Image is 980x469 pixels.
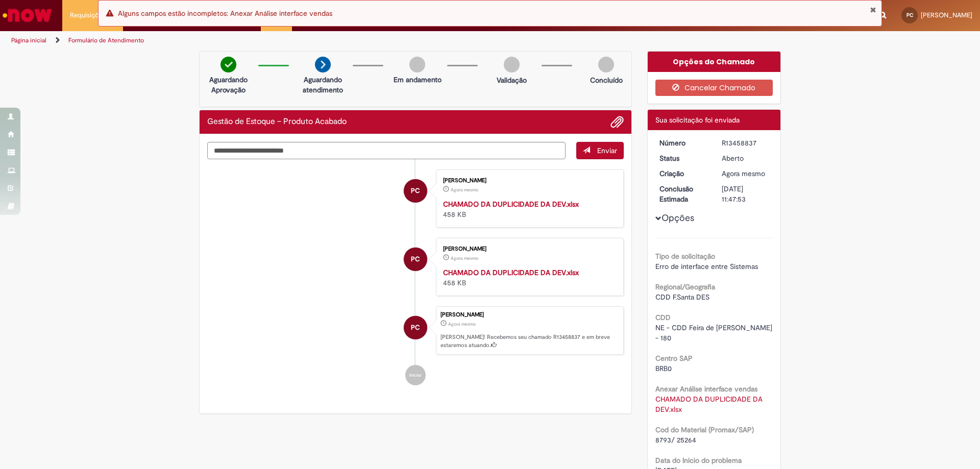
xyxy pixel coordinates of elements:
[652,184,715,204] dt: Conclusão Estimada
[655,364,672,373] span: BRB0
[655,354,693,363] b: Centro SAP
[906,12,913,18] span: PC
[207,117,347,127] h2: Gestão de Estoque – Produto Acabado Histórico de tíquete
[207,306,624,355] li: Patricia Cassia de Oliveira Carneiro
[652,138,715,148] dt: Número
[655,323,774,342] span: NE - CDD Feira de [PERSON_NAME] - 180
[448,321,476,327] span: Agora mesmo
[394,75,442,85] p: Em andamento
[1,5,54,26] img: ServiceNow
[451,187,478,193] span: Agora mesmo
[220,57,236,72] img: check-circle-green.png
[655,80,773,96] button: Cancelar Chamado
[451,255,478,261] time: 28/08/2025 15:47:28
[655,252,715,261] b: Tipo de solicitação
[298,75,348,95] p: Aguardando atendimento
[504,57,520,72] img: img-circle-grey.png
[68,36,144,44] a: Formulário de Atendimento
[11,36,46,44] a: Página inicial
[443,200,579,209] a: CHAMADO DA DUPLICIDADE DA DEV.xlsx
[722,168,769,179] div: 28/08/2025 15:47:50
[655,394,765,414] a: Download de CHAMADO DA DUPLICIDADE DA DEV.xlsx
[404,316,427,339] div: Patricia Cassia de Oliveira Carneiro
[655,384,757,393] b: Anexar Análise interface vendas
[870,6,876,14] button: Fechar Notificação
[576,142,624,159] button: Enviar
[722,138,769,148] div: R13458837
[921,11,972,19] span: [PERSON_NAME]
[443,199,613,219] div: 458 KB
[655,115,740,125] span: Sua solicitação foi enviada
[207,159,624,396] ul: Histórico de tíquete
[204,75,253,95] p: Aguardando Aprovação
[655,456,742,465] b: Data do Inicio do problema
[443,268,579,277] a: CHAMADO DA DUPLICIDADE DA DEV.xlsx
[409,57,425,72] img: img-circle-grey.png
[440,333,618,349] p: [PERSON_NAME]! Recebemos seu chamado R13458837 e em breve estaremos atuando.
[207,142,566,159] textarea: Digite sua mensagem aqui...
[655,435,696,445] span: 8793/ 25264
[404,179,427,203] div: Patricia Cassia de Oliveira Carneiro
[652,168,715,179] dt: Criação
[404,248,427,271] div: Patricia Cassia de Oliveira Carneiro
[70,10,106,20] span: Requisições
[411,179,420,203] span: PC
[443,267,613,288] div: 458 KB
[655,282,715,291] b: Regional/Geografia
[722,153,769,163] div: Aberto
[118,9,332,18] span: Alguns campos estão incompletos: Anexar Análise interface vendas
[8,31,646,50] ul: Trilhas de página
[655,262,758,271] span: Erro de interface entre Sistemas
[440,312,618,318] div: [PERSON_NAME]
[655,425,754,434] b: Cod do Material (Promax/SAP)
[315,57,331,72] img: arrow-next.png
[451,187,478,193] time: 28/08/2025 15:47:47
[443,246,613,252] div: [PERSON_NAME]
[590,75,623,85] p: Concluído
[655,313,671,322] b: CDD
[648,52,781,72] div: Opções do Chamado
[497,75,527,85] p: Validação
[655,292,709,302] span: CDD F.Santa DES
[448,321,476,327] time: 28/08/2025 15:47:50
[597,146,617,155] span: Enviar
[598,57,614,72] img: img-circle-grey.png
[610,115,624,129] button: Adicionar anexos
[652,153,715,163] dt: Status
[722,184,769,204] div: [DATE] 11:47:53
[451,255,478,261] span: Agora mesmo
[411,247,420,271] span: PC
[443,178,613,184] div: [PERSON_NAME]
[411,315,420,340] span: PC
[722,169,765,178] span: Agora mesmo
